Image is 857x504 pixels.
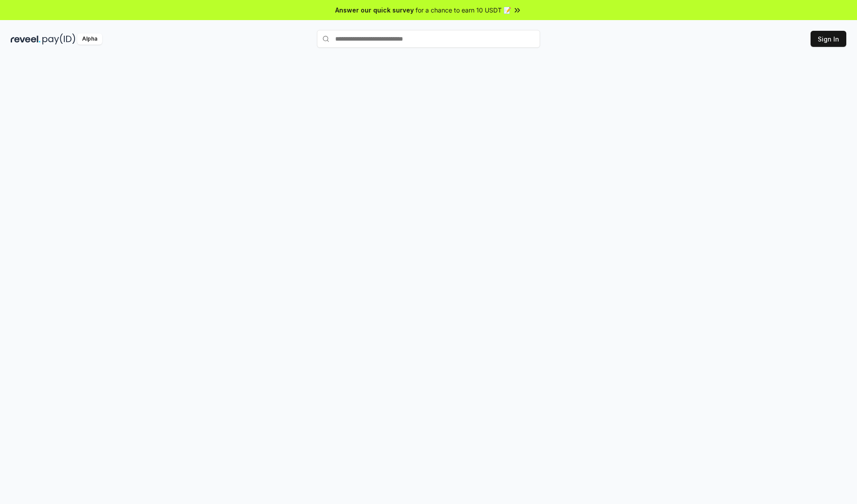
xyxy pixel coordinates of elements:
span: Answer our quick survey [335,5,414,15]
img: reveel_dark [11,33,41,45]
img: pay_id [42,33,75,45]
div: Alpha [77,33,102,45]
button: Sign In [811,31,846,47]
span: for a chance to earn 10 USDT 📝 [416,5,511,15]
